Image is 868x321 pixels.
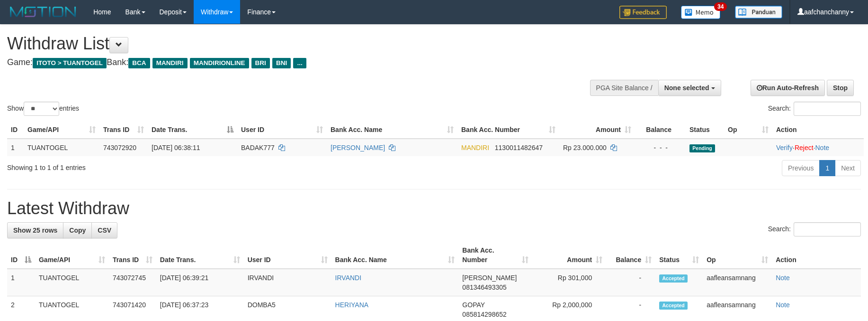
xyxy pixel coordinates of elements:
td: 1 [7,269,35,296]
a: Verify [776,144,793,151]
span: Pending [689,144,715,152]
div: PGA Site Balance / [590,80,658,96]
th: User ID: activate to sort column ascending [237,121,327,139]
span: [DATE] 06:38:11 [152,144,200,151]
th: Action [772,121,864,139]
a: IRVANDI [335,274,362,282]
th: Bank Acc. Name: activate to sort column ascending [331,242,459,269]
a: CSV [91,222,117,238]
td: · · [772,139,864,156]
label: Search: [768,222,861,236]
span: Rp 23.000.000 [563,144,607,151]
th: Bank Acc. Number: activate to sort column ascending [458,242,532,269]
a: Next [835,160,861,176]
a: Note [776,301,790,309]
span: BCA [128,58,150,68]
td: TUANTOGEL [24,139,99,156]
button: None selected [658,80,721,96]
th: Balance: activate to sort column ascending [606,242,655,269]
th: Game/API: activate to sort column ascending [24,121,99,139]
a: 1 [819,160,835,176]
span: 34 [714,2,727,11]
span: Copy [69,227,86,234]
a: Previous [782,160,820,176]
span: Copy 1130011482647 to clipboard [495,144,543,151]
td: 743072745 [109,269,156,296]
th: Bank Acc. Name: activate to sort column ascending [327,121,457,139]
span: [PERSON_NAME] [462,274,517,282]
th: User ID: activate to sort column ascending [244,242,331,269]
th: Date Trans.: activate to sort column ascending [156,242,244,269]
th: Op: activate to sort column ascending [724,121,772,139]
img: panduan.png [735,6,782,19]
span: BRI [251,58,270,68]
td: - [606,269,655,296]
span: Accepted [659,302,688,310]
th: Amount: activate to sort column ascending [559,121,635,139]
h1: Withdraw List [7,34,569,53]
span: GOPAY [462,301,484,309]
th: ID: activate to sort column descending [7,242,35,269]
span: Show 25 rows [13,227,57,234]
label: Show entries [7,102,79,116]
th: Date Trans.: activate to sort column descending [148,121,237,139]
label: Search: [768,102,861,116]
th: ID [7,121,24,139]
span: ITOTO > TUANTOGEL [33,58,107,68]
div: - - - [639,143,682,152]
span: CSV [98,227,111,234]
a: Reject [795,144,814,151]
td: 1 [7,139,24,156]
span: None selected [664,84,709,92]
a: Stop [827,80,854,96]
th: Trans ID: activate to sort column ascending [109,242,156,269]
a: HERIYANA [335,301,369,309]
a: Note [776,274,790,282]
select: Showentries [24,102,59,116]
input: Search: [794,222,861,236]
span: MANDIRI [152,58,188,68]
a: Show 25 rows [7,222,63,238]
a: Copy [63,222,92,238]
td: aafleansamnang [703,269,772,296]
div: Showing 1 to 1 of 1 entries [7,159,355,172]
th: Balance [635,121,686,139]
h4: Game: Bank: [7,58,569,67]
a: Run Auto-Refresh [751,80,825,96]
td: TUANTOGEL [35,269,109,296]
img: Button%20Memo.svg [681,6,721,19]
th: Action [772,242,861,269]
td: [DATE] 06:39:21 [156,269,244,296]
td: IRVANDI [244,269,331,296]
span: Copy 081346493305 to clipboard [462,283,506,291]
span: 743072920 [103,144,136,151]
th: Status [686,121,724,139]
th: Op: activate to sort column ascending [703,242,772,269]
td: Rp 301,000 [532,269,606,296]
th: Trans ID: activate to sort column ascending [99,121,148,139]
span: BADAK777 [241,144,275,151]
th: Amount: activate to sort column ascending [532,242,606,269]
a: [PERSON_NAME] [331,144,385,151]
h1: Latest Withdraw [7,199,861,218]
th: Status: activate to sort column ascending [655,242,703,269]
a: Note [815,144,829,151]
span: ... [293,58,306,68]
span: BNI [272,58,291,68]
span: MANDIRIONLINE [190,58,249,68]
th: Bank Acc. Number: activate to sort column ascending [457,121,559,139]
span: Accepted [659,274,688,283]
span: MANDIRI [461,144,489,151]
img: MOTION_logo.png [7,5,79,19]
img: Feedback.jpg [619,6,667,19]
th: Game/API: activate to sort column ascending [35,242,109,269]
input: Search: [794,102,861,116]
span: Copy 085814298652 to clipboard [462,311,506,318]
